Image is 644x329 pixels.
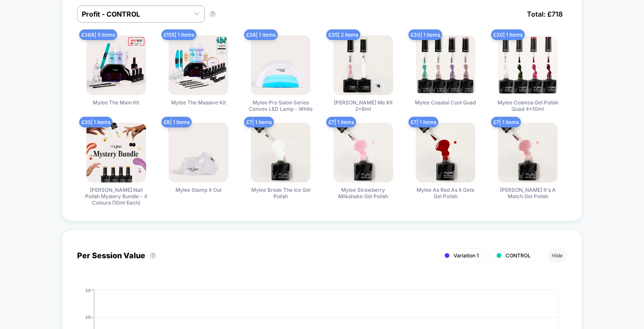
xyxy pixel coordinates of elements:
span: £ 7 | 1 items [408,117,438,127]
span: [PERSON_NAME] Nail Polish Mystery Bundle - 4 Colours (10ml Each) [84,187,148,206]
tspan: £6 [86,315,91,320]
span: Mylee Cosmos Gel Polish Quad 4x10ml [496,99,560,112]
img: Mylee The Main Kit [86,35,146,95]
span: [PERSON_NAME] It's A Match Gel Polish [496,187,560,199]
img: Mylee As Red As It Gets Gel Polish [416,123,475,182]
span: Variation 1 [454,252,479,259]
img: Mylee Strawberry Milkshake Gel Polish [333,123,393,182]
img: Mylee Stamp It Out [169,123,228,182]
span: £ 30 | 1 items [491,29,525,40]
span: £ 20 | 1 items [79,117,112,127]
span: Mylee Stamp It Out [175,187,221,193]
button: Hide [547,248,567,263]
span: Mylee The Massive Kit [171,99,226,106]
span: Mylee The Main Kit [93,99,139,106]
span: £ 368 | 5 items [79,29,117,40]
span: £ 7 | 1 items [491,117,521,127]
img: Mylee French Me Kit 2x8ml [333,35,393,95]
img: Mylee Break The Ice Gel Polish [251,123,310,182]
span: Mylee Coastal Cool Quad [415,99,476,106]
span: Mylee Break The Ice Gel Polish [249,187,313,199]
span: £ 38 | 1 items [244,29,278,40]
span: [PERSON_NAME] Me Kit 2x8ml [331,99,395,112]
img: Mylee Cosmos Gel Polish Quad 4x10ml [498,35,558,95]
span: CONTROL [506,252,531,259]
span: £ 7 | 1 items [244,117,274,127]
span: £ 35 | 2 items [326,29,360,40]
button: ? [209,11,216,17]
span: Total: £ 718 [523,6,567,23]
img: Mylee Coastal Cool Quad [416,35,475,95]
span: £ 7 | 1 items [326,117,356,127]
img: Mylee Gel Nail Polish Mystery Bundle - 4 Colours (10ml Each) [86,123,146,182]
span: £ 155 | 1 items [161,29,196,40]
span: Mylee As Red As It Gets Gel Polish [414,187,477,199]
button: ? [149,252,156,259]
img: Mylee The Massive Kit [169,35,228,95]
span: Mylee Strawberry Milkshake Gel Polish [331,187,395,199]
img: Mylee Pro Salon Series Convex LED Lamp - White [251,35,310,95]
img: Mylee It's A Match Gel Polish [498,123,558,182]
span: Mylee Pro Salon Series Convex LED Lamp - White [249,99,313,112]
span: £ 30 | 1 items [408,29,442,40]
tspan: £8 [86,287,91,292]
span: £ 8 | 1 items [161,117,192,127]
